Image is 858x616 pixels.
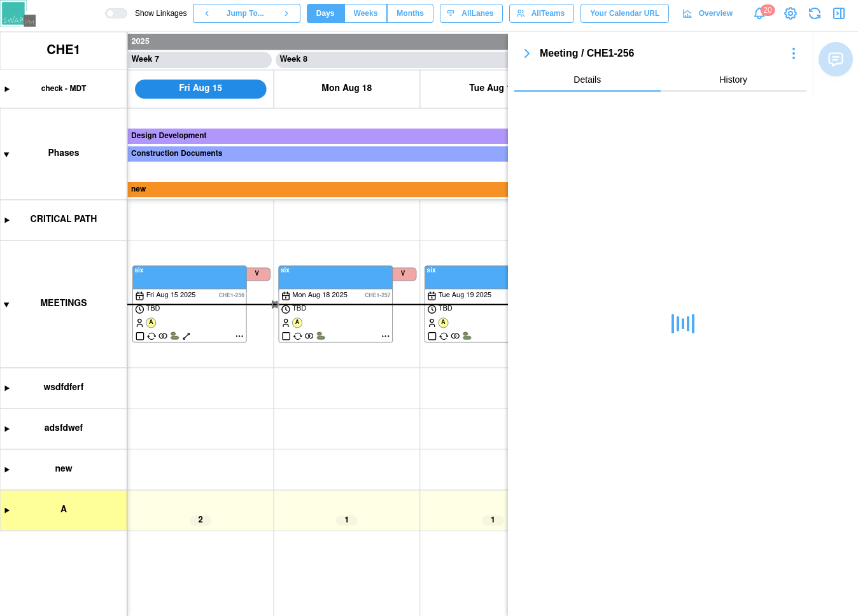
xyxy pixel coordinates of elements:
div: 20 [760,4,775,16]
span: All Teams [531,4,565,22]
span: Days [316,4,335,22]
a: View Project [782,4,799,22]
span: Your Calendar URL [590,4,659,22]
button: Refresh Grid [806,4,824,22]
span: Overview [699,4,733,22]
span: Weeks [354,4,378,22]
span: All Lanes [461,4,493,22]
a: Notifications [749,3,770,24]
span: Details [573,75,601,84]
div: Meeting / CHE1-256 [540,46,781,62]
span: Show Linkages [127,8,186,18]
span: Jump To... [227,4,264,22]
button: Close Drawer [830,4,848,22]
span: History [719,75,747,84]
span: Months [397,4,424,22]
